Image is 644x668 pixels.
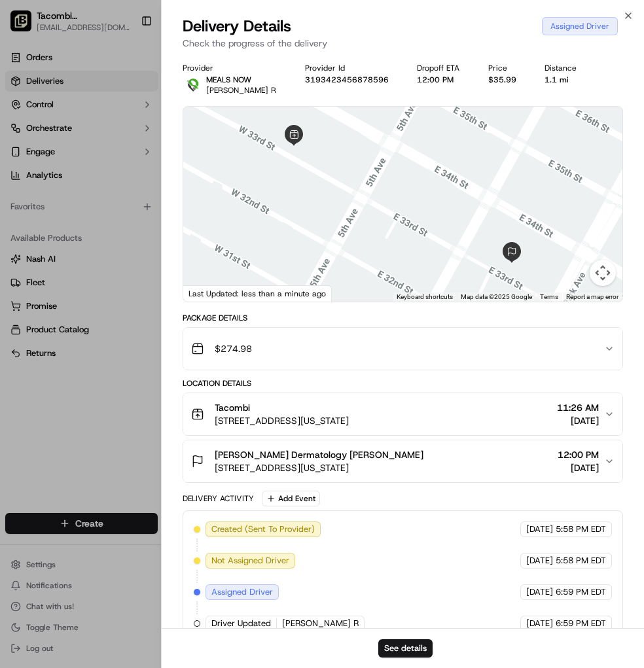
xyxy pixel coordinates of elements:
[206,85,276,96] span: [PERSON_NAME] R
[558,448,599,461] span: 12:00 PM
[211,618,271,629] span: Driver Updated
[545,63,595,73] div: Distance
[211,555,289,567] span: Not Assigned Driver
[305,63,407,73] div: Provider Id
[183,285,332,302] div: Last Updated: less than a minute ago
[566,293,618,300] a: Report a map error
[187,285,230,302] img: Google
[378,639,433,658] button: See details
[215,342,252,355] span: $274.98
[417,75,478,85] div: 12:00 PM
[545,75,595,85] div: 1.1 mi
[556,586,606,598] span: 6:59 PM EDT
[187,285,230,302] a: Open this area in Google Maps (opens a new window)
[417,63,478,73] div: Dropoff ETA
[183,75,204,96] img: melas_now_logo.png
[183,16,291,37] span: Delivery Details
[183,37,623,50] p: Check the progress of the delivery
[183,393,622,435] button: Tacombi[STREET_ADDRESS][US_STATE]11:26 AM[DATE]
[590,260,616,286] button: Map camera controls
[556,555,606,567] span: 5:58 PM EDT
[215,461,423,474] span: [STREET_ADDRESS][US_STATE]
[556,523,606,535] span: 5:58 PM EDT
[397,292,453,302] button: Keyboard shortcuts
[211,523,315,535] span: Created (Sent To Provider)
[215,401,250,414] span: Tacombi
[488,75,535,85] div: $35.99
[526,586,553,598] span: [DATE]
[215,448,423,461] span: [PERSON_NAME] Dermatology [PERSON_NAME]
[183,328,622,370] button: $274.98
[540,293,558,300] a: Terms (opens in new tab)
[183,440,622,482] button: [PERSON_NAME] Dermatology [PERSON_NAME][STREET_ADDRESS][US_STATE]12:00 PM[DATE]
[461,293,532,300] span: Map data ©2025 Google
[526,618,553,629] span: [DATE]
[282,618,359,629] span: [PERSON_NAME] R
[558,461,599,474] span: [DATE]
[206,75,276,85] p: MEALS NOW
[526,523,553,535] span: [DATE]
[556,618,606,629] span: 6:59 PM EDT
[183,63,295,73] div: Provider
[557,414,599,427] span: [DATE]
[557,401,599,414] span: 11:26 AM
[262,491,320,506] button: Add Event
[215,414,349,427] span: [STREET_ADDRESS][US_STATE]
[211,586,273,598] span: Assigned Driver
[305,75,389,85] button: 3193423456878596
[526,555,553,567] span: [DATE]
[183,493,254,504] div: Delivery Activity
[183,378,623,389] div: Location Details
[488,63,535,73] div: Price
[183,313,623,323] div: Package Details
